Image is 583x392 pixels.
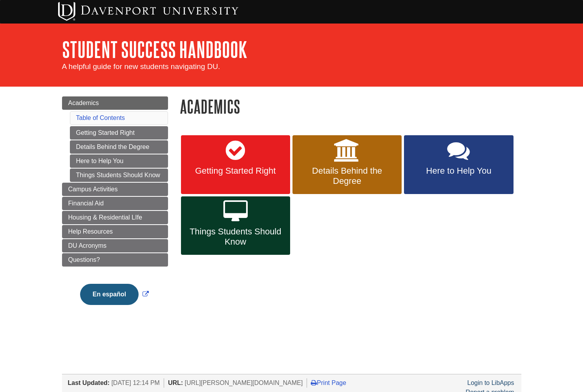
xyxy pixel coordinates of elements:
span: [DATE] 12:14 PM [111,379,160,386]
a: Link opens in new window [78,291,151,298]
a: Table of Contents [76,114,125,121]
a: Here to Help You [404,135,513,194]
div: Guide Page Menu [62,96,168,318]
span: Questions? [68,256,100,263]
span: Help Resources [68,228,113,235]
i: Print Page [311,379,317,386]
a: Things Students Should Know [70,169,168,182]
span: Things Students Should Know [187,227,284,247]
a: Housing & Residential LIfe [62,211,168,224]
span: Financial Aid [68,200,104,207]
span: Housing & Residential LIfe [68,214,143,221]
img: Davenport University [58,2,238,21]
button: En español [80,284,139,305]
span: Here to Help You [410,166,507,176]
span: URL: [168,379,183,386]
h1: Academics [180,96,521,116]
span: Academics [68,100,99,106]
a: Print Page [311,379,346,386]
span: DU Acronyms [68,242,107,249]
span: Campus Activities [68,186,118,192]
span: A helpful guide for new students navigating DU. [62,62,220,71]
span: [URL][PERSON_NAME][DOMAIN_NAME] [185,379,303,386]
a: Getting Started Right [70,126,168,140]
a: Here to Help You [70,154,168,168]
a: Details Behind the Degree [70,140,168,154]
a: Questions? [62,253,168,267]
a: Details Behind the Degree [292,135,402,194]
a: Getting Started Right [181,135,290,194]
a: Help Resources [62,225,168,238]
a: Login to LibApps [467,379,514,386]
a: Academics [62,96,168,110]
a: Things Students Should Know [181,196,290,255]
span: Last Updated: [68,379,110,386]
a: Campus Activities [62,183,168,196]
a: Student Success Handbook [62,37,247,62]
a: Financial Aid [62,197,168,210]
span: Getting Started Right [187,166,284,176]
span: Details Behind the Degree [298,166,396,186]
a: DU Acronyms [62,239,168,252]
